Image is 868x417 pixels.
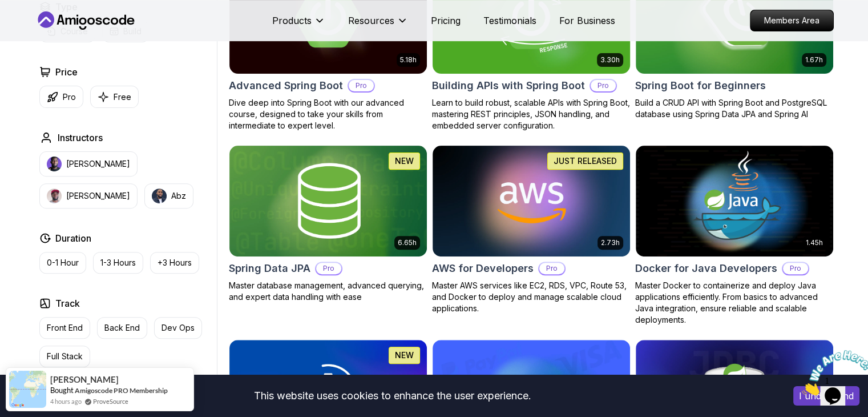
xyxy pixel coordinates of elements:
[47,351,83,362] p: Full Stack
[432,145,631,314] a: AWS for Developers card2.73hJUST RELEASEDAWS for DevelopersProMaster AWS services like EC2, RDS, ...
[635,78,766,94] h2: Spring Boot for Beginners
[158,257,192,268] p: +3 Hours
[750,10,834,31] a: Members Area
[400,55,417,65] p: 5.18h
[229,280,427,303] p: Master database management, advanced querying, and expert data handling with ease
[9,371,46,408] img: provesource social proof notification image
[55,296,80,310] h2: Track
[431,14,461,27] a: Pricing
[154,317,202,339] button: Dev Ops
[636,146,833,256] img: Docker for Java Developers card
[601,238,620,247] p: 2.73h
[104,322,140,334] p: Back End
[272,14,325,37] button: Products
[171,190,186,202] p: Abz
[554,155,617,167] p: JUST RELEASED
[272,14,312,27] p: Products
[635,260,777,276] h2: Docker for Java Developers
[66,190,130,202] p: [PERSON_NAME]
[39,317,90,339] button: Front End
[39,86,83,108] button: Pro
[559,14,615,27] a: For Business
[93,252,143,274] button: 1-3 Hours
[539,263,564,274] p: Pro
[63,91,76,103] p: Pro
[55,231,91,245] h2: Duration
[50,386,74,395] span: Bought
[591,80,616,91] p: Pro
[229,97,427,131] p: Dive deep into Spring Boot with our advanced course, designed to take your skills from intermedia...
[806,238,823,247] p: 1.45h
[152,189,167,203] img: instructor img
[75,386,168,395] a: Amigoscode PRO Membership
[50,396,82,406] span: 4 hours ago
[229,78,343,94] h2: Advanced Spring Boot
[229,145,427,303] a: Spring Data JPA card6.65hNEWSpring Data JPAProMaster database management, advanced querying, and ...
[750,10,833,31] p: Members Area
[398,238,417,247] p: 6.65h
[93,396,128,406] a: ProveSource
[432,280,631,314] p: Master AWS services like EC2, RDS, VPC, Route 53, and Docker to deploy and manage scalable cloud ...
[5,5,75,50] img: Chat attention grabber
[797,346,868,400] iframe: chat widget
[316,263,341,274] p: Pro
[432,97,631,131] p: Learn to build robust, scalable APIs with Spring Boot, mastering REST principles, JSON handling, ...
[144,183,193,209] button: instructor imgAbz
[793,386,859,406] button: Accept cookies
[432,78,585,94] h2: Building APIs with Spring Boot
[483,14,536,27] a: Testimonials
[55,65,78,79] h2: Price
[348,14,394,27] p: Resources
[50,375,119,384] span: [PERSON_NAME]
[432,260,534,276] h2: AWS for Developers
[229,260,310,276] h2: Spring Data JPA
[47,322,83,334] p: Front End
[39,252,86,274] button: 0-1 Hour
[348,14,408,37] button: Resources
[97,317,147,339] button: Back End
[635,280,834,326] p: Master Docker to containerize and deploy Java applications efficiently. From basics to advanced J...
[395,350,414,361] p: NEW
[66,158,130,170] p: [PERSON_NAME]
[805,55,823,65] p: 1.67h
[150,252,199,274] button: +3 Hours
[47,189,62,203] img: instructor img
[349,80,374,91] p: Pro
[433,146,630,256] img: AWS for Developers card
[600,55,620,65] p: 3.30h
[5,5,9,14] span: 1
[90,86,139,108] button: Free
[58,131,103,145] h2: Instructors
[162,322,195,334] p: Dev Ops
[635,145,834,326] a: Docker for Java Developers card1.45hDocker for Java DevelopersProMaster Docker to containerize an...
[114,91,131,103] p: Free
[39,151,138,177] button: instructor img[PERSON_NAME]
[47,257,79,268] p: 0-1 Hour
[635,97,834,120] p: Build a CRUD API with Spring Boot and PostgreSQL database using Spring Data JPA and Spring AI
[39,346,90,367] button: Full Stack
[783,263,808,274] p: Pro
[229,146,427,256] img: Spring Data JPA card
[100,257,136,268] p: 1-3 Hours
[47,157,62,171] img: instructor img
[39,183,138,209] button: instructor img[PERSON_NAME]
[9,383,776,408] div: This website uses cookies to enhance the user experience.
[395,155,414,167] p: NEW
